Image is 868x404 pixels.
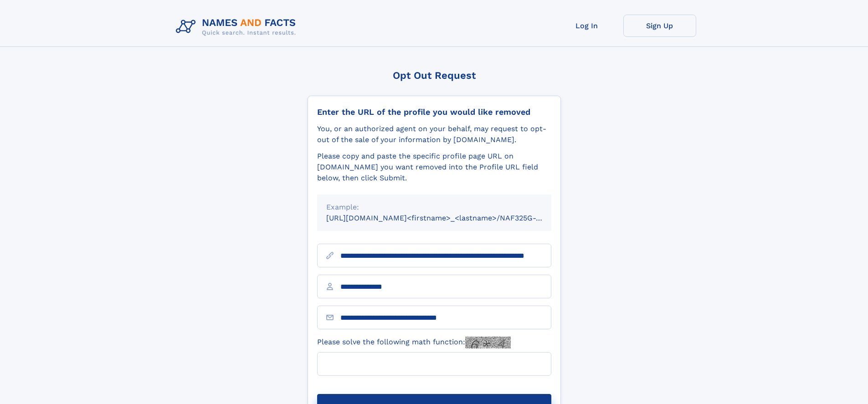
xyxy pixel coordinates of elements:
[623,15,696,37] a: Sign Up
[317,123,551,145] div: You, or an authorized agent on your behalf, may request to opt-out of the sale of your informatio...
[317,107,551,117] div: Enter the URL of the profile you would like removed
[326,202,542,213] div: Example:
[317,151,551,184] div: Please copy and paste the specific profile page URL on [DOMAIN_NAME] you want removed into the Pr...
[317,337,511,348] label: Please solve the following math function:
[326,214,569,222] small: [URL][DOMAIN_NAME]<firstname>_<lastname>/NAF325G-xxxxxxxx
[550,15,623,37] a: Log In
[308,70,561,81] div: Opt Out Request
[172,15,303,39] img: Logo Names and Facts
